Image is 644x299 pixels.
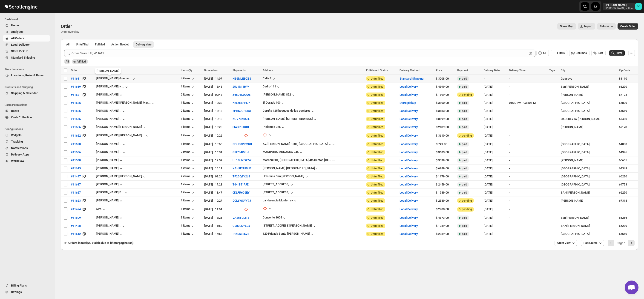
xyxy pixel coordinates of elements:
span: Action Needed [111,43,129,46]
button: Local Delivery [400,85,418,88]
span: Filter [616,51,622,55]
button: 1 items [181,85,195,89]
div: - [509,76,546,81]
div: 81110 [619,76,635,81]
p: Order Overview [61,30,79,34]
span: Order View [557,241,571,245]
span: #11497 [71,174,81,179]
button: [PERSON_NAME] 852 [263,93,296,97]
p: [PERSON_NAME] [606,3,633,7]
button: Store pickup [400,101,416,105]
button: Columns [569,50,589,56]
button: 1 items [181,125,195,130]
span: #11622 [71,133,81,138]
button: [PERSON_NAME] [PERSON_NAME] Mar... [96,101,155,105]
div: [PERSON_NAME] [96,166,123,171]
div: [PERSON_NAME] [96,199,123,203]
button: [PERSON_NAME] [96,182,123,187]
button: [PERSON_NAME] y ... [96,85,129,89]
span: Sort [598,51,603,55]
button: All [536,50,549,56]
div: 1 items [181,191,195,195]
span: Widgets [11,133,22,137]
button: Standard Shipping [400,77,423,80]
button: Tracking [3,138,50,145]
span: City [561,69,566,72]
button: 2 items [181,93,195,97]
div: 1 items [181,101,195,105]
button: Local Delivery [400,134,418,137]
button: Av. [PERSON_NAME] 1801, [GEOGRAPHIC_DATA], [GEOGRAPHIC_DATA] ([GEOGRAPHIC_DATA]) [263,142,336,147]
span: Notifications [11,146,28,150]
div: [DATE] | 18:45 [204,84,230,89]
div: [PERSON_NAME] [STREET_ADDRESS] [263,117,313,120]
div: [PERSON_NAME] [PERSON_NAME]... [96,134,145,137]
button: [PERSON_NAME] [96,158,123,163]
div: [STREET_ADDRESS] [263,182,289,186]
span: Local Delivery [11,43,30,46]
span: Delivery Method [400,69,420,72]
span: #11586 [71,150,81,155]
button: 120 Privada Santa [PERSON_NAME] [263,232,314,236]
span: Tracking [11,140,23,143]
button: Z65D4CDUO6 [233,93,250,96]
button: [STREET_ADDRESS] [263,191,294,195]
button: 0I4GPB1UIB [233,125,249,129]
button: Alfa [96,207,106,212]
button: Local Delivery [400,93,418,96]
div: [PERSON_NAME] Guerre... [96,77,131,80]
button: 4 items [181,77,195,81]
span: Locations, Rules & Rates [11,74,44,77]
span: Delivery Time [509,69,525,72]
button: [PERSON_NAME] [96,232,123,236]
div: El Dorado 103 [263,101,281,104]
div: 1 items [181,142,195,147]
button: Users [3,108,50,114]
button: #11621 [68,91,83,99]
button: 1 items [181,117,195,122]
span: Zip Code [619,69,630,72]
button: All [63,41,72,48]
span: Tutorial [600,25,609,28]
button: Map action label [557,23,576,30]
button: Holsteins San [PERSON_NAME] [263,174,309,179]
div: 1 items [181,224,195,228]
div: [STREET_ADDRESS][PERSON_NAME] [263,224,312,227]
button: Fulfilled [92,41,108,48]
button: Deliverydate [133,41,154,48]
button: Billing Plans [3,282,50,289]
div: 1 items [181,232,195,236]
button: [PERSON_NAME]... [96,117,126,122]
span: Ordered on [204,69,218,72]
span: Fulfillment Status [366,69,388,72]
button: Local Delivery [400,117,418,121]
span: Delivery Apps [11,153,29,156]
button: Unfulfilled [73,41,91,48]
button: #11627 [68,189,83,196]
div: [PERSON_NAME] [PERSON_NAME] Mar... [96,101,151,104]
span: Delivery Date [484,69,500,72]
button: 2 items [181,134,195,138]
button: 1 items [181,182,195,187]
span: #11428 [71,224,81,228]
span: Create Order [620,24,635,28]
button: #11622 [68,132,83,139]
button: #11609 [68,214,83,221]
div: [PERSON_NAME] [GEOGRAPHIC_DATA] [263,166,315,170]
button: Create custom order [618,23,638,30]
button: Local Delivery [400,191,418,194]
button: #11428 [68,222,83,230]
span: Unfulfilled [76,43,89,46]
span: Items Qty [181,69,193,72]
div: [DATE] [484,84,506,89]
span: #11588 [71,158,81,163]
button: Settings [3,289,50,295]
div: Ptolomeo 926 [263,125,281,129]
button: TF2GQ9Y2L8 [233,175,250,178]
button: #11628 [68,141,83,148]
button: IHZS5LE5V8 [233,232,249,236]
span: Delivery date [136,43,151,46]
